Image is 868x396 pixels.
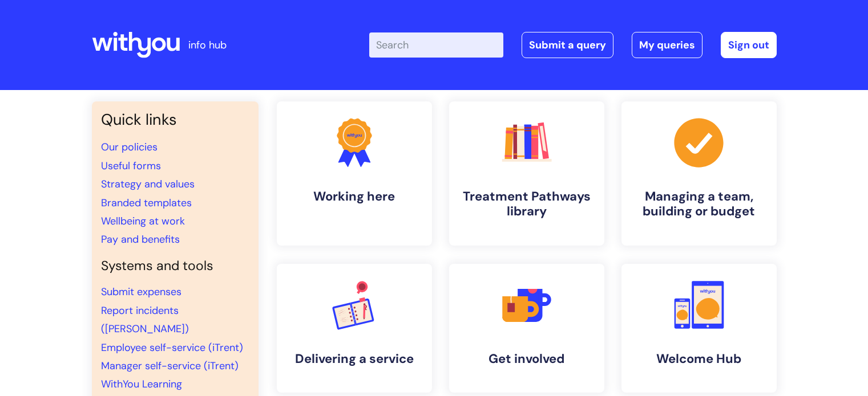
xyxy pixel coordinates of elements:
a: Strategy and values [101,177,195,191]
h4: Delivering a service [286,352,423,366]
h4: Welcome Hub [631,352,768,366]
a: Working here [277,101,432,246]
a: Treatment Pathways library [449,101,604,246]
a: Delivering a service [277,264,432,393]
input: Search [369,32,503,58]
a: Employee self-service (iTrent) [101,341,243,354]
h4: Working here [286,189,423,204]
h4: Treatment Pathways library [458,189,595,219]
a: WithYou Learning [101,377,182,391]
a: Useful forms [101,159,161,173]
a: Our policies [101,140,158,154]
a: Wellbeing at work [101,214,185,228]
a: Sign out [721,32,777,58]
a: Managing a team, building or budget [621,101,777,246]
div: | - [369,32,777,58]
h4: Managing a team, building or budget [631,189,768,219]
h4: Systems and tools [101,258,249,274]
a: Report incidents ([PERSON_NAME]) [101,304,189,336]
a: Get involved [449,264,604,393]
a: Pay and benefits [101,232,180,246]
a: My queries [632,32,703,58]
h4: Get involved [458,352,595,366]
h3: Quick links [101,111,249,129]
a: Manager self-service (iTrent) [101,359,239,373]
a: Branded templates [101,196,192,210]
p: info hub [188,36,227,54]
a: Submit a query [522,32,613,58]
a: Submit expenses [101,285,181,299]
a: Welcome Hub [621,264,777,393]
